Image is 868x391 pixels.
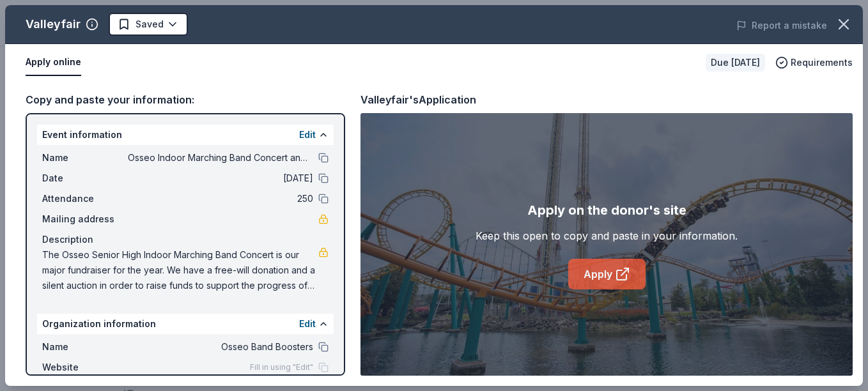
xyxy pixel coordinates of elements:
[42,191,128,206] span: Attendance
[250,362,313,372] span: Fill in using "Edit"
[128,191,313,206] span: 250
[42,211,128,227] span: Mailing address
[128,150,313,165] span: Osseo Indoor Marching Band Concert and Silent Auction
[299,316,316,332] button: Edit
[42,171,128,186] span: Date
[476,228,738,243] div: Keep this open to copy and paste in your information.
[26,91,345,108] div: Copy and paste your information:
[568,259,646,289] a: Apply
[26,49,81,76] button: Apply online
[360,91,476,108] div: Valleyfair's Application
[42,247,318,293] span: The Osseo Senior High Indoor Marching Band Concert is our major fundraiser for the year. We have ...
[128,171,313,186] span: [DATE]
[128,339,313,355] span: Osseo Band Boosters
[299,127,316,142] button: Edit
[791,55,853,70] span: Requirements
[527,200,686,220] div: Apply on the donor's site
[775,55,853,70] button: Requirements
[136,17,164,32] span: Saved
[26,14,81,34] div: Valleyfair
[42,339,128,355] span: Name
[42,232,329,247] div: Description
[37,125,334,145] div: Event information
[42,360,128,375] span: Website
[736,18,827,33] button: Report a mistake
[42,150,128,165] span: Name
[37,314,334,334] div: Organization information
[109,13,188,36] button: Saved
[706,54,765,72] div: Due [DATE]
